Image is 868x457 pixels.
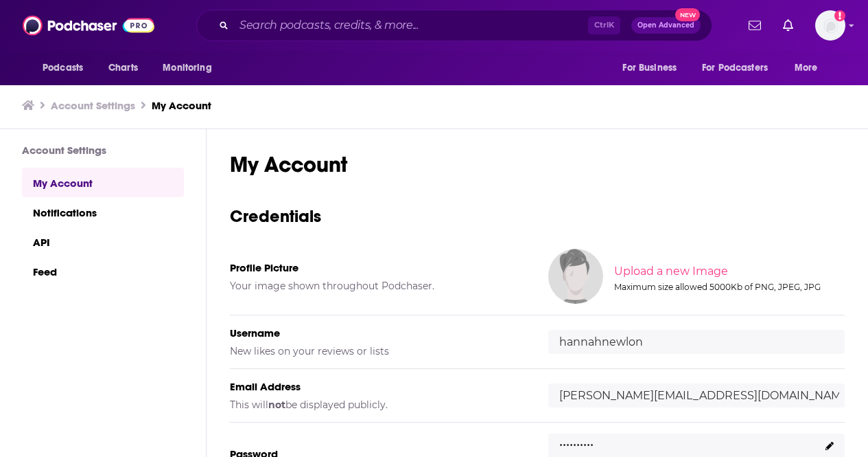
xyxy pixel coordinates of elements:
[196,10,712,41] div: Search podcasts, credits, & more...
[22,256,184,286] a: Feed
[614,282,842,292] div: Maximum size allowed 5000Kb of PNG, JPEG, JPG
[33,55,101,81] button: open menu
[693,55,788,81] button: open menu
[548,249,603,304] img: Your profile image
[559,430,594,450] p: ..........
[548,330,845,354] input: username
[637,22,694,29] span: Open Advanced
[588,16,620,34] span: Ctrl K
[777,14,799,37] a: Show notifications dropdown
[613,55,694,81] button: open menu
[230,326,526,339] h5: Username
[230,345,526,357] h5: New likes on your reviews or lists
[22,168,184,197] a: My Account
[548,383,845,408] input: email
[743,14,766,37] a: Show notifications dropdown
[631,17,701,34] button: Open AdvancedNew
[795,58,818,78] span: More
[785,55,835,81] button: open menu
[815,10,845,41] span: Logged in as hannahnewlon
[268,399,285,411] b: not
[834,10,845,21] svg: Add a profile image
[23,12,154,38] img: Podchaser - Follow, Share and Rate Podcasts
[230,399,526,411] h5: This will be displayed publicly.
[22,144,184,157] h3: Account Settings
[230,380,526,393] h5: Email Address
[22,227,184,256] a: API
[43,58,83,78] span: Podcasts
[230,205,845,227] h3: Credentials
[622,58,677,78] span: For Business
[99,55,146,81] a: Charts
[230,151,845,178] h1: My Account
[815,10,845,41] img: User Profile
[230,261,526,274] h5: Profile Picture
[22,197,184,227] a: Notifications
[675,8,700,21] span: New
[163,58,211,78] span: Monitoring
[815,10,845,41] button: Show profile menu
[153,55,229,81] button: open menu
[230,280,526,292] h5: Your image shown throughout Podchaser.
[51,99,135,112] a: Account Settings
[234,14,588,36] input: Search podcasts, credits, & more...
[108,58,138,78] span: Charts
[702,58,768,78] span: For Podcasters
[152,99,211,112] a: My Account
